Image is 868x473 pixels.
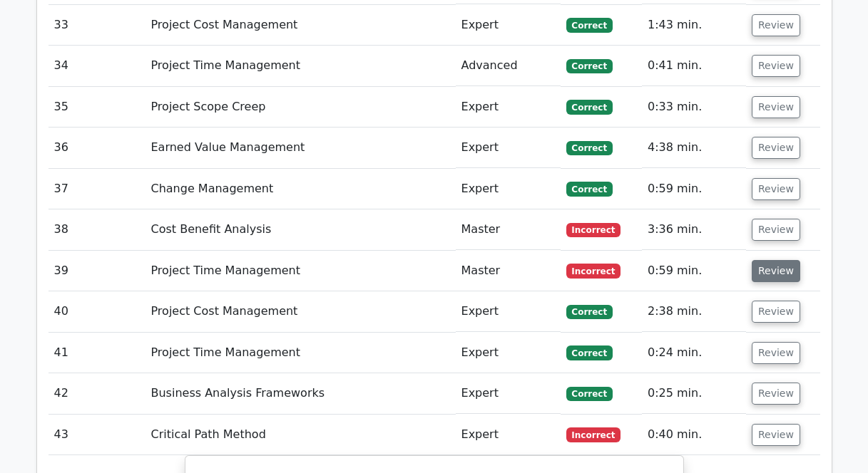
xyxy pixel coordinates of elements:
span: Correct [566,59,613,73]
td: Project Time Management [145,333,456,373]
button: Review [752,260,800,282]
button: Review [752,55,800,77]
td: 1:43 min. [642,5,746,46]
td: 43 [48,415,145,455]
td: 4:38 min. [642,128,746,168]
td: 0:33 min. [642,87,746,128]
td: Project Cost Management [145,5,456,46]
td: 0:59 min. [642,251,746,291]
td: 33 [48,5,145,46]
td: Project Scope Creep [145,87,456,128]
td: 35 [48,87,145,128]
span: Incorrect [566,427,621,442]
span: Incorrect [566,264,621,278]
td: 34 [48,46,145,86]
button: Review [752,96,800,118]
td: 42 [48,373,145,414]
span: Correct [566,141,613,155]
td: 38 [48,209,145,250]
td: Expert [456,373,561,414]
span: Correct [566,100,613,114]
td: Expert [456,169,561,209]
span: Correct [566,182,613,196]
button: Review [752,301,800,323]
td: Expert [456,5,561,46]
button: Review [752,137,800,159]
td: Master [456,251,561,291]
button: Review [752,383,800,405]
td: Critical Path Method [145,415,456,455]
td: Business Analysis Frameworks [145,373,456,414]
td: 3:36 min. [642,209,746,250]
td: 0:40 min. [642,415,746,455]
td: Expert [456,291,561,332]
span: Correct [566,305,613,319]
td: Expert [456,415,561,455]
td: Change Management [145,169,456,209]
td: Project Cost Management [145,291,456,332]
span: Correct [566,345,613,360]
td: Project Time Management [145,251,456,291]
button: Review [752,342,800,364]
td: 36 [48,128,145,168]
td: Expert [456,87,561,128]
td: Expert [456,128,561,168]
td: 37 [48,169,145,209]
td: 39 [48,251,145,291]
td: Master [456,209,561,250]
span: Correct [566,387,613,401]
td: 41 [48,333,145,373]
td: 0:25 min. [642,373,746,414]
td: 0:59 min. [642,169,746,209]
td: 0:41 min. [642,46,746,86]
span: Incorrect [566,223,621,237]
td: Expert [456,333,561,373]
button: Review [752,424,800,446]
td: 40 [48,291,145,332]
td: Project Time Management [145,46,456,86]
td: 0:24 min. [642,333,746,373]
span: Correct [566,18,613,32]
td: 2:38 min. [642,291,746,332]
td: Advanced [456,46,561,86]
td: Earned Value Management [145,128,456,168]
button: Review [752,178,800,200]
button: Review [752,219,800,241]
td: Cost Benefit Analysis [145,209,456,250]
button: Review [752,14,800,36]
